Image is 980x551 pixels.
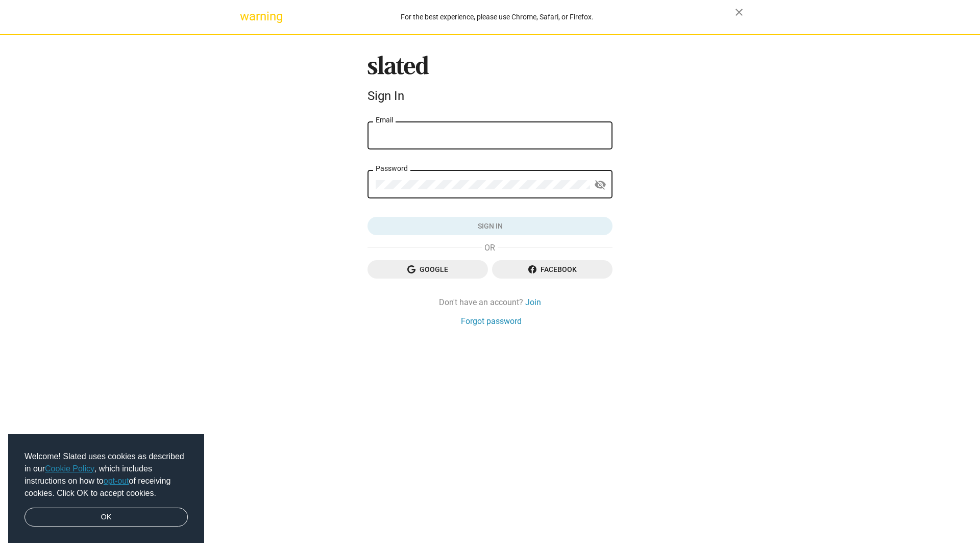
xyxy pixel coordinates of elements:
span: Facebook [500,260,604,279]
div: For the best experience, please use Chrome, Safari, or Firefox. [259,10,735,24]
span: Google [376,260,480,279]
div: Sign In [367,89,612,103]
a: dismiss cookie message [24,508,188,527]
mat-icon: close [733,6,745,18]
span: Welcome! Slated uses cookies as described in our , which includes instructions on how to of recei... [24,450,188,499]
mat-icon: visibility_off [594,177,606,193]
a: opt-out [104,477,129,485]
a: Join [525,297,541,308]
button: Show password [590,175,610,195]
button: Google [367,260,488,279]
button: Facebook [492,260,612,279]
a: Cookie Policy [45,464,94,473]
a: Forgot password [461,316,522,327]
div: cookieconsent [8,434,204,543]
sl-branding: Sign In [367,56,612,108]
mat-icon: warning [240,10,252,22]
div: Don't have an account? [367,297,612,308]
